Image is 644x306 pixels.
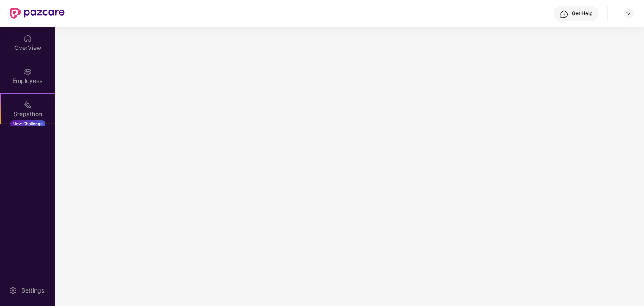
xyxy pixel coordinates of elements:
img: svg+xml;base64,PHN2ZyBpZD0iSG9tZSIgeG1sbnM9Imh0dHA6Ly93d3cudzMub3JnLzIwMDAvc3ZnIiB3aWR0aD0iMjAiIG... [24,34,32,43]
div: New Challenge [10,120,45,127]
img: New Pazcare Logo [10,8,65,19]
img: svg+xml;base64,PHN2ZyBpZD0iU2V0dGluZy0yMHgyMCIgeG1sbnM9Imh0dHA6Ly93d3cudzMub3JnLzIwMDAvc3ZnIiB3aW... [9,286,17,295]
div: Get Help [572,10,592,17]
div: Settings [19,286,47,295]
img: svg+xml;base64,PHN2ZyBpZD0iRHJvcGRvd24tMzJ4MzIiIHhtbG5zPSJodHRwOi8vd3d3LnczLm9yZy8yMDAwL3N2ZyIgd2... [626,10,632,17]
img: svg+xml;base64,PHN2ZyBpZD0iSGVscC0zMngzMiIgeG1sbnM9Imh0dHA6Ly93d3cudzMub3JnLzIwMDAvc3ZnIiB3aWR0aD... [560,10,568,18]
img: svg+xml;base64,PHN2ZyB4bWxucz0iaHR0cDovL3d3dy53My5vcmcvMjAwMC9zdmciIHdpZHRoPSIyMSIgaGVpZ2h0PSIyMC... [24,101,32,109]
div: Stepathon [1,110,55,118]
img: svg+xml;base64,PHN2ZyBpZD0iRW1wbG95ZWVzIiB4bWxucz0iaHR0cDovL3d3dy53My5vcmcvMjAwMC9zdmciIHdpZHRoPS... [24,67,32,76]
